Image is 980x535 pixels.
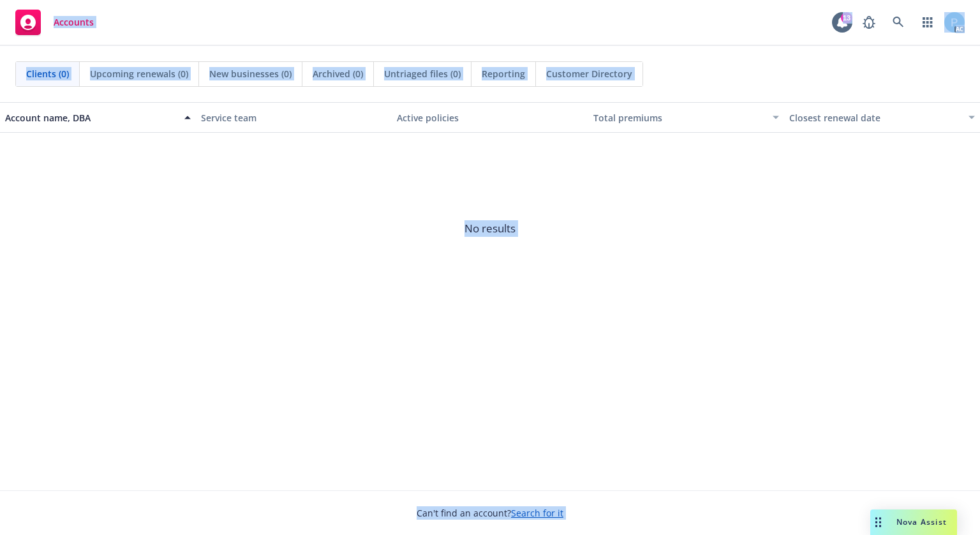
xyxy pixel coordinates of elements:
[588,102,784,133] button: Total premiums
[417,506,563,520] span: Can't find an account?
[26,67,69,80] span: Clients (0)
[313,67,363,80] span: Archived (0)
[886,10,911,35] a: Search
[384,67,461,80] span: Untriaged files (0)
[856,10,882,35] a: Report a Bug
[784,102,980,133] button: Closest renewal date
[5,111,177,124] div: Account name, DBA
[593,111,765,124] div: Total premiums
[482,67,525,80] span: Reporting
[511,507,563,519] a: Search for it
[90,67,188,80] span: Upcoming renewals (0)
[392,102,588,133] button: Active policies
[209,67,292,80] span: New businesses (0)
[54,17,94,27] span: Accounts
[196,102,392,133] button: Service team
[397,111,583,124] div: Active policies
[789,111,961,124] div: Closest renewal date
[870,509,957,535] button: Nova Assist
[915,10,940,35] a: Switch app
[870,509,886,535] div: Drag to move
[896,516,947,527] span: Nova Assist
[841,12,852,24] div: 13
[201,111,387,124] div: Service team
[944,12,965,33] img: photo
[546,67,632,80] span: Customer Directory
[10,4,99,40] a: Accounts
